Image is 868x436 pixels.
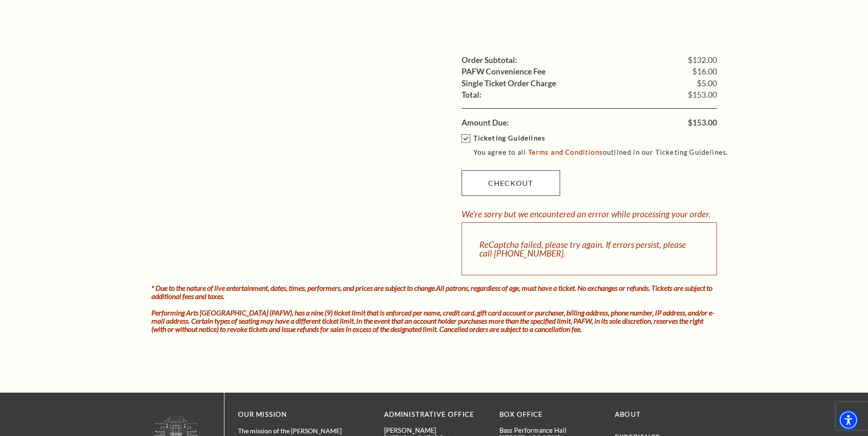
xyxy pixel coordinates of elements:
p: Bass Performance Hall [499,426,601,434]
div: Accessibility Menu [838,410,858,430]
div: We're sorry but we encountered an errror while processing your order. [462,210,711,218]
strong: All patrons, regardless of age, must have a ticket [436,284,575,292]
span: $16.00 [692,68,717,76]
span: $153.00 [688,119,717,127]
a: Terms and Conditions [528,148,603,156]
a: About [615,410,641,418]
label: PAFW Convenience Fee [462,68,546,76]
div: ReCaptcha failed, please try again. If errors persist, please call [PHONE_NUMBER]. [462,222,717,275]
span: $132.00 [688,56,717,64]
p: BOX OFFICE [499,409,601,420]
span: $153.00 [688,91,717,99]
span: $5.00 [697,79,717,88]
label: Single Ticket Order Charge [462,79,556,88]
label: Order Subtotal: [462,56,517,64]
p: You agree to all [473,147,737,158]
label: Total: [462,91,482,99]
strong: Ticketing Guidelines [473,134,545,142]
a: Checkout [462,170,560,196]
p: Administrative Office [384,409,486,420]
i: Performing Arts [GEOGRAPHIC_DATA] (PAFW), has a nine (9) ticket limit that is enforced per name, ... [151,308,714,333]
span: outlined in our Ticketing Guidelines. [603,148,728,156]
p: OUR MISSION [238,409,352,420]
i: * Due to the nature of live entertainment, dates, times, performers, and prices are subject to ch... [151,284,712,300]
label: Amount Due: [462,119,509,127]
